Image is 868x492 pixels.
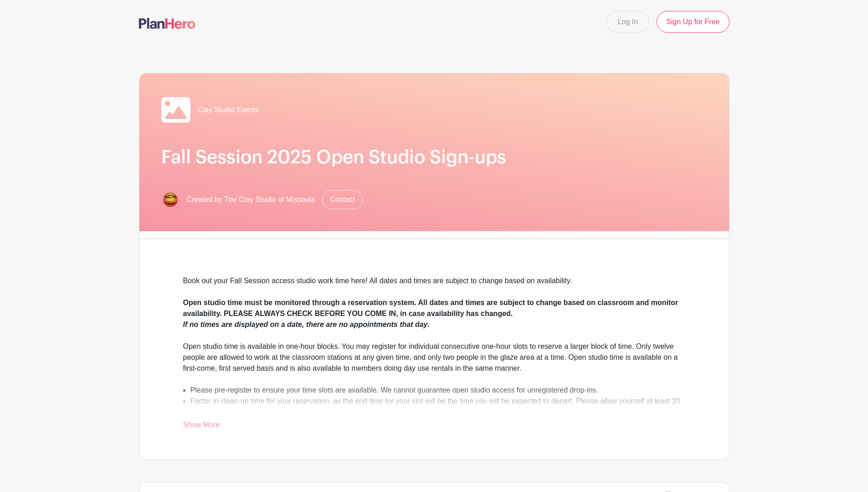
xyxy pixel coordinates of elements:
[606,11,649,33] a: Log In
[198,104,259,115] span: Clay Studio Events
[183,421,220,432] a: Show More
[657,11,729,33] a: Sign Up for Free
[183,341,685,374] div: Open studio time is available in one-hour blocks. You may register for individual consecutive one...
[183,321,430,328] em: If no times are displayed on a date, there are no appointments that day.
[322,190,363,209] a: Contact
[139,18,195,29] img: logo-507f7623f17ff9eddc593b1ce0a138ce2505c220e1c5a4e2b4648c50719b7d32.svg
[183,275,685,297] div: Book out your Fall Session access studio work time here! All dates and times are subject to chang...
[183,299,678,317] strong: Open studio time must be monitored through a reservation system. All dates and times are subject ...
[190,396,685,418] li: Factor in clean-up time for your reservation, as the end time for your slot will be the time you ...
[187,194,315,205] span: Created by The Clay Studio of Missoula
[161,146,707,168] h1: Fall Session 2025 Open Studio Sign-ups
[190,385,685,396] li: Please pre-register to ensure your time slots are available. We cannot guarantee open studio acce...
[161,191,180,209] img: New%20Sticker.png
